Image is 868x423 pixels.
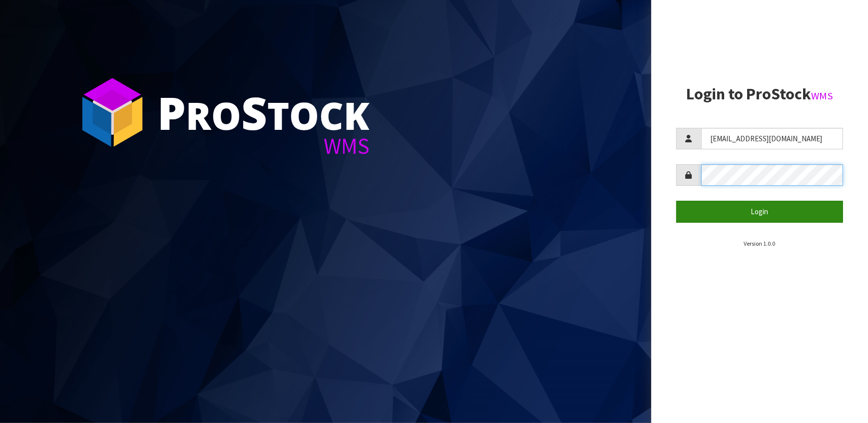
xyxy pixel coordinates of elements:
[676,85,844,103] h2: Login to ProStock
[157,90,370,135] div: ro tock
[157,82,186,143] span: P
[75,75,150,150] img: ProStock Cube
[811,89,833,102] small: WMS
[157,135,370,157] div: WMS
[744,240,775,247] small: Version 1.0.0
[701,128,844,149] input: Username
[241,82,267,143] span: S
[676,201,844,222] button: Login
